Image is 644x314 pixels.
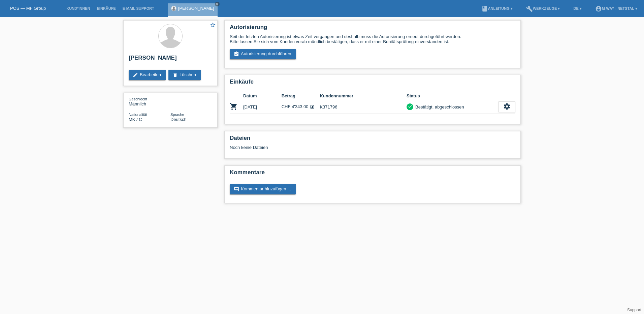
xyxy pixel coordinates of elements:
[230,34,515,44] div: Seit der letzten Autorisierung ist etwas Zeit vergangen und deshalb muss die Autorisierung erneut...
[595,5,602,12] i: account_circle
[503,103,511,110] i: settings
[230,169,515,179] h2: Kommentare
[408,104,412,109] i: check
[10,6,46,11] a: POS — MF Group
[216,2,219,6] i: close
[63,6,93,10] a: Kund*innen
[570,6,585,10] a: DE ▾
[178,6,214,11] a: [PERSON_NAME]
[170,117,187,122] span: Deutsch
[310,104,315,109] i: 24 Raten
[93,6,119,10] a: Einkäufe
[523,6,563,10] a: buildWerkzeuge ▾
[215,2,220,6] a: close
[129,117,142,122] span: Mazedonien / C / 07.08.1994
[129,113,147,117] span: Nationalität
[243,100,282,114] td: [DATE]
[119,6,158,10] a: E-Mail Support
[320,100,407,114] td: K371796
[230,78,515,89] h2: Einkäufe
[481,5,488,12] i: book
[526,5,533,12] i: build
[407,92,498,100] th: Status
[129,97,147,101] span: Geschlecht
[230,102,238,111] i: POSP00013066
[282,100,320,114] td: CHF 4'343.00
[210,22,216,28] i: star_border
[627,308,641,312] a: Support
[230,145,436,150] div: Noch keine Dateien
[413,103,464,111] div: Bestätigt, abgeschlossen
[230,49,296,59] a: assignment_turned_inAutorisierung durchführen
[129,55,212,65] h2: [PERSON_NAME]
[129,96,170,106] div: Männlich
[320,92,407,100] th: Kundennummer
[243,92,282,100] th: Datum
[129,70,166,80] a: editBearbeiten
[230,24,515,34] h2: Autorisierung
[170,113,184,117] span: Sprache
[234,51,239,57] i: assignment_turned_in
[230,135,515,145] h2: Dateien
[234,186,239,192] i: comment
[168,70,201,80] a: deleteLöschen
[133,72,138,77] i: edit
[172,72,178,77] i: delete
[282,92,320,100] th: Betrag
[592,6,641,10] a: account_circlem-way - Netstal ▾
[230,184,296,194] a: commentKommentar hinzufügen ...
[210,22,216,29] a: star_border
[478,6,516,10] a: bookAnleitung ▾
